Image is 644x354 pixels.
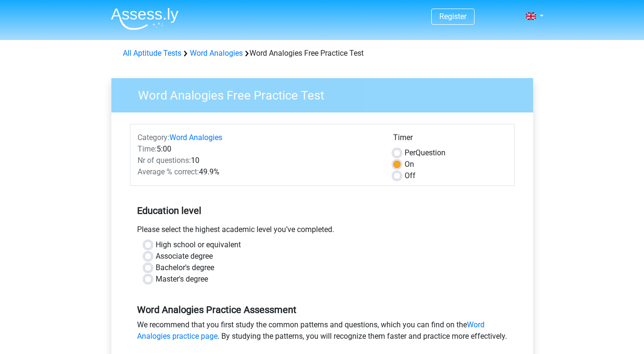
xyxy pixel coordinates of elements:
span: Category: [138,133,169,142]
div: Timer [393,132,507,147]
img: Assessly [111,8,178,30]
span: Average % correct: [138,167,199,176]
div: Word Analogies Free Practice Test [119,48,525,59]
label: Master's degree [156,273,208,285]
label: Bachelor's degree [156,262,214,273]
div: 5:00 [130,143,386,155]
label: Question [405,147,446,159]
div: 49.9% [130,166,386,178]
span: Nr of questions: [138,156,191,165]
div: We recommend that you first study the common patterns and questions, which you can find on the . ... [130,319,515,346]
label: On [405,159,414,170]
a: All Aptitude Tests [123,49,181,58]
label: Off [405,170,416,182]
a: Word Analogies [190,49,243,58]
h5: Word Analogies Practice Assessment [137,304,507,315]
div: Please select the highest academic level you’ve completed. [130,224,515,239]
h5: Education level [137,201,507,220]
a: Word Analogies [169,133,222,142]
label: Associate degree [156,251,213,262]
label: High school or equivalent [156,239,241,251]
h3: Word Analogies Free Practice Test [127,84,526,103]
span: Per [405,148,416,157]
div: 10 [130,155,386,166]
a: Register [439,12,466,21]
span: Time: [138,144,157,153]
